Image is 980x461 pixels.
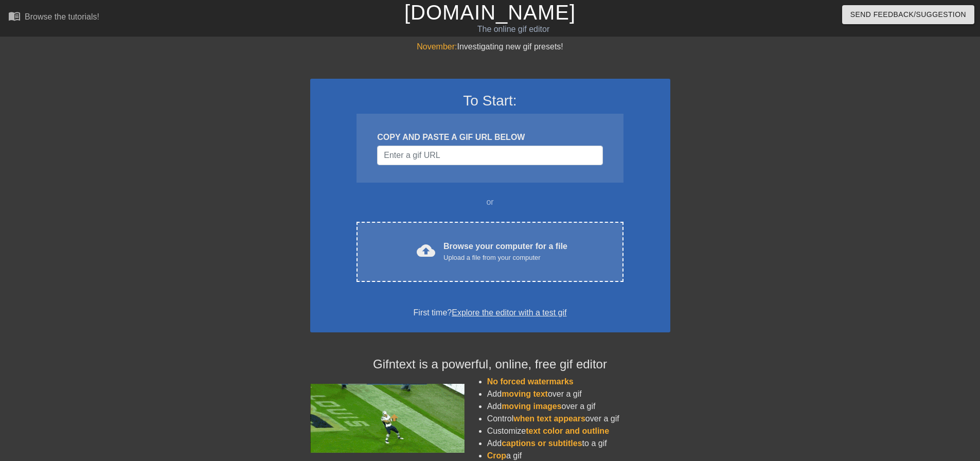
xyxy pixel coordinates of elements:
div: Investigating new gif presets! [310,41,670,53]
span: menu_book [8,10,21,22]
div: COPY AND PASTE A GIF URL BELOW [377,131,602,144]
a: Explore the editor with a test gif [452,308,566,317]
li: Add over a gif [487,388,670,400]
button: Send Feedback/Suggestion [842,5,974,24]
span: cloud_upload [417,241,435,260]
li: Customize [487,425,670,437]
img: football_small.gif [310,384,465,453]
span: moving images [502,402,561,411]
li: Add to a gif [487,437,670,450]
span: captions or subtitles [502,439,582,448]
h3: To Start: [324,92,657,110]
li: Control over a gif [487,413,670,425]
span: moving text [502,389,548,398]
span: Crop [487,451,506,460]
div: First time? [324,307,657,319]
span: when text appears [513,414,585,423]
div: Browse the tutorials! [25,12,99,21]
input: Username [377,146,602,165]
h4: Gifntext is a powerful, online, free gif editor [310,357,670,372]
li: Add over a gif [487,400,670,413]
a: Browse the tutorials! [8,10,99,26]
span: November: [417,42,457,51]
div: Browse your computer for a file [443,240,567,263]
div: The online gif editor [332,23,695,36]
a: [DOMAIN_NAME] [404,1,576,24]
span: text color and outline [526,427,609,435]
span: No forced watermarks [487,377,574,386]
div: or [337,196,644,208]
div: Upload a file from your computer [443,253,567,263]
span: Send Feedback/Suggestion [850,8,966,21]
